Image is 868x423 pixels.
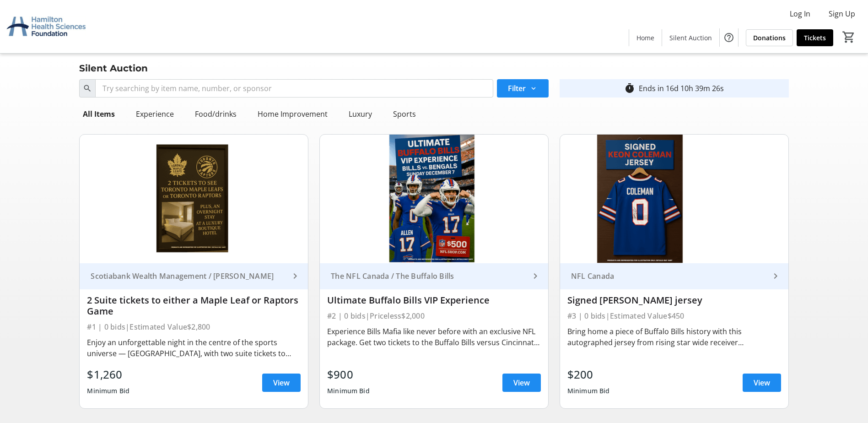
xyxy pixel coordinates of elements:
a: NFL Canada [560,263,788,289]
span: Log In [790,8,810,19]
div: #2 | 0 bids | Priceless $2,000 [327,309,541,322]
div: Food/drinks [191,105,240,123]
span: View [513,377,530,388]
div: Scotiabank Wealth Management / [PERSON_NAME] [87,271,290,281]
span: Tickets [804,33,826,43]
input: Try searching by item name, number, or sponsor [95,79,493,98]
img: Ultimate Buffalo Bills VIP Experience [320,135,548,263]
a: Scotiabank Wealth Management / [PERSON_NAME] [80,263,308,289]
a: Home [629,29,662,46]
a: View [743,374,781,392]
span: View [273,377,290,388]
span: Sign Up [829,8,855,19]
button: Log In [782,6,818,21]
div: 2 Suite tickets to either a Maple Leaf or Raptors Game [87,295,301,317]
a: Tickets [797,29,833,46]
div: #1 | 0 bids | Estimated Value $2,800 [87,320,301,333]
button: Sign Up [821,6,863,21]
div: Home Improvement [254,105,331,123]
button: Help [720,28,738,47]
a: View [262,374,301,392]
button: Filter [497,79,549,98]
div: Bring home a piece of Buffalo Bills history with this autographed jersey from rising star wide re... [567,326,781,348]
a: The NFL Canada / The Buffalo Bills [320,263,548,289]
span: Silent Auction [669,33,712,43]
mat-icon: timer_outline [624,83,635,94]
a: Donations [746,29,793,46]
div: Silent Auction [74,61,153,76]
button: Cart [841,29,857,45]
div: Minimum Bid [567,383,610,399]
div: $900 [327,366,370,383]
div: Ultimate Buffalo Bills VIP Experience [327,295,541,306]
img: Hamilton Health Sciences Foundation's Logo [5,4,87,49]
mat-icon: keyboard_arrow_right [770,271,781,282]
span: Filter [508,83,526,94]
div: The NFL Canada / The Buffalo Bills [327,271,530,281]
span: Donations [753,33,786,43]
div: Experience Bills Mafia like never before with an exclusive NFL package. Get two tickets to the Bu... [327,326,541,348]
div: Sports [389,105,420,123]
a: Silent Auction [662,29,719,46]
img: Signed Keon Coleman jersey [560,135,788,263]
span: View [754,377,770,388]
div: Minimum Bid [327,383,370,399]
div: Enjoy an unforgettable night in the centre of the sports universe — [GEOGRAPHIC_DATA], with two s... [87,337,301,359]
div: NFL Canada [567,271,770,281]
span: Home [636,33,654,43]
div: #3 | 0 bids | Estimated Value $450 [567,309,781,322]
div: Signed [PERSON_NAME] jersey [567,295,781,306]
div: Experience [132,105,178,123]
img: 2 Suite tickets to either a Maple Leaf or Raptors Game [80,135,308,263]
mat-icon: keyboard_arrow_right [290,271,301,282]
a: View [502,374,541,392]
mat-icon: keyboard_arrow_right [530,271,541,282]
div: $200 [567,366,610,383]
div: Minimum Bid [87,383,129,399]
div: Ends in 16d 10h 39m 26s [639,83,724,94]
div: Luxury [345,105,376,123]
div: All Items [79,105,119,123]
div: $1,260 [87,366,129,383]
